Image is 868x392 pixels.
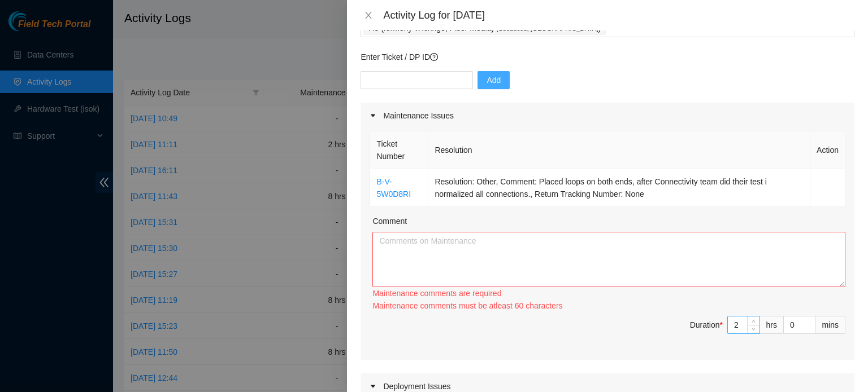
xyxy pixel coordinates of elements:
[428,169,810,207] td: Resolution: Other, Comment: Placed loops on both ends, after Connectivity team did their test i n...
[750,326,757,333] span: down
[361,103,854,129] div: Maintenance Issues
[361,51,854,63] p: Enter Ticket / DP ID
[487,74,501,86] span: Add
[372,287,845,299] div: Maintenance comments are required
[364,11,373,20] span: close
[428,131,810,169] th: Resolution
[690,319,723,331] div: Duration
[810,131,845,169] th: Action
[370,383,376,390] span: caret-right
[361,10,376,21] button: Close
[747,316,759,325] span: Increase Value
[376,177,411,199] a: B-V-5W0D8RI
[747,325,759,333] span: Decrease Value
[383,9,854,21] div: Activity Log for [DATE]
[815,316,845,334] div: mins
[760,316,784,334] div: hrs
[478,71,510,89] button: Add
[430,53,438,61] span: question-circle
[372,232,845,287] textarea: Comment
[370,112,376,119] span: caret-right
[372,299,845,312] div: Maintenance comments must be atleast 60 characters
[750,318,757,324] span: up
[370,131,428,169] th: Ticket Number
[372,215,407,227] label: Comment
